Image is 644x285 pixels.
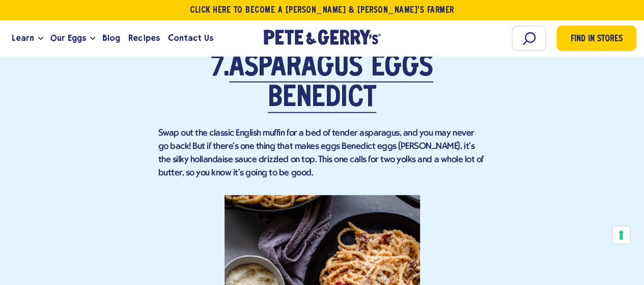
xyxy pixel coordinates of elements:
[90,37,95,40] button: Open the dropdown menu for Our Eggs
[12,32,34,44] span: Learn
[50,32,86,44] span: Our Eggs
[102,32,120,44] span: Blog
[128,32,159,44] span: Recipes
[158,53,486,114] h2: 7.
[98,24,124,52] a: Blog
[164,24,217,52] a: Contact Us
[158,127,486,180] p: Swap out the classic English muffin for a bed of tender asparagus, and you may never go back! But...
[512,25,546,51] input: Search
[556,25,636,51] a: Find in Stores
[571,33,623,46] span: Find in Stores
[124,24,163,52] a: Recipes
[612,226,630,244] button: Your consent preferences for tracking technologies
[38,37,43,40] button: Open the dropdown menu for Learn
[46,24,90,52] a: Our Eggs
[229,54,433,113] a: Asparagus Eggs Benedict
[168,32,213,44] span: Contact Us
[8,24,38,52] a: Learn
